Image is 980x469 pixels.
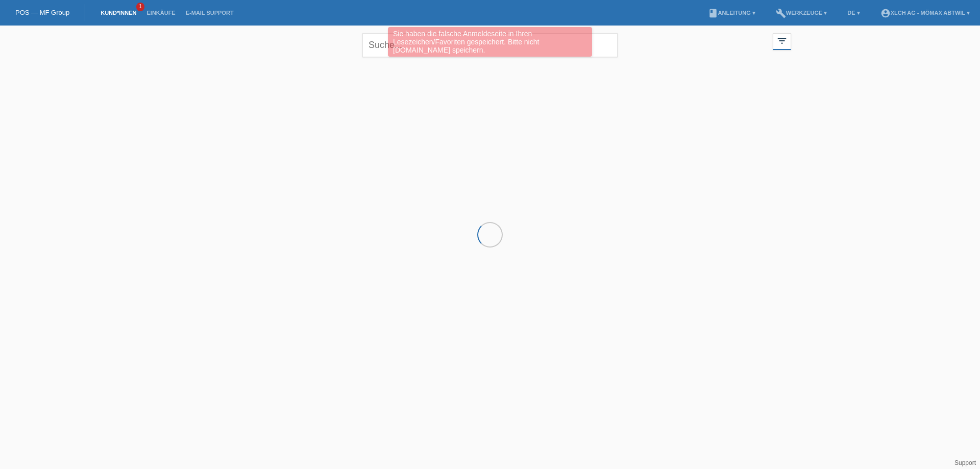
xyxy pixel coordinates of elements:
i: build [776,8,786,18]
i: account_circle [880,8,891,18]
a: DE ▾ [842,10,865,16]
a: account_circleXLCH AG - Mömax Abtwil ▾ [875,10,975,16]
div: Sie haben die falsche Anmeldeseite in Ihren Lesezeichen/Favoriten gespeichert. Bitte nicht [DOMAI... [388,27,592,57]
a: Einkäufe [141,10,180,16]
a: Support [954,459,976,466]
a: Kund*innen [95,10,141,16]
a: E-Mail Support [181,10,239,16]
span: 1 [136,3,144,11]
a: buildWerkzeuge ▾ [771,10,832,16]
a: bookAnleitung ▾ [703,10,761,16]
i: book [708,8,718,18]
a: POS — MF Group [15,9,69,16]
